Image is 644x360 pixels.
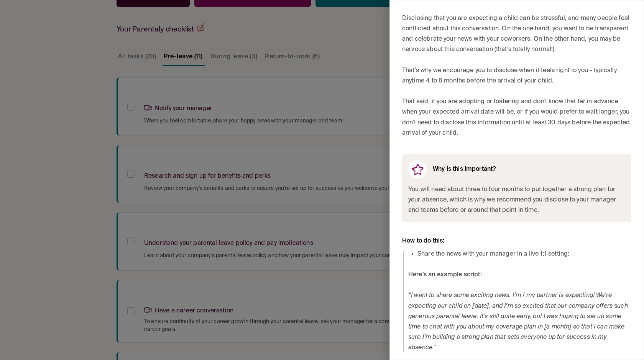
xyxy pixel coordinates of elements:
[408,272,482,278] strong: Here’s an example script:
[408,185,625,216] span: You will need about three to four months to put together a strong plan for your absence, which is...
[417,249,631,259] li: Share the news with your manager in a live 1:1 setting:
[402,238,631,244] h6: How to do this:
[402,66,631,86] p: That’s why we encourage you to disclose when it feels right to you - typically anytime 4 to 6 mon...
[408,292,628,351] em: “I want to share some exciting news. I’m / my partner is expecting! We’re expecting our child on ...
[433,166,496,173] h6: Why is this important?
[402,13,631,55] p: Disclosing that you are expecting a child can be stressful, and many people feel conflicted about...
[402,97,631,139] p: That said, if you are adopting or fostering and don't know that far in advance when your expected...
